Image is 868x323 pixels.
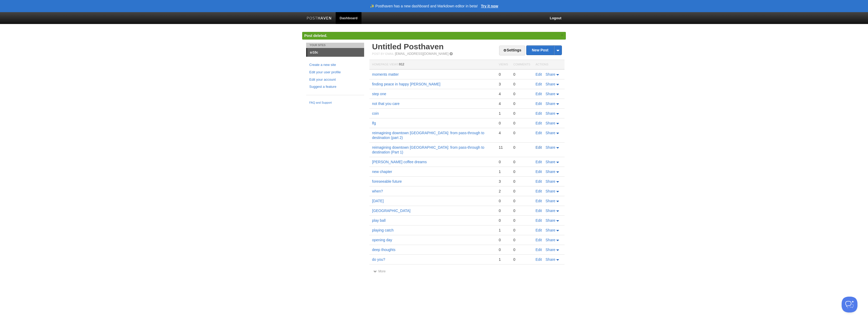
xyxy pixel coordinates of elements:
div: 0 [513,160,530,164]
div: 0 [513,238,530,242]
a: deep thoughts [372,248,396,252]
div: 1 [499,228,508,233]
span: Post deleted. [304,33,327,38]
a: Edit [536,160,542,164]
div: 0 [499,199,508,203]
span: Share [546,145,555,150]
span: Share [546,189,555,193]
a: × [560,32,565,38]
a: [GEOGRAPHIC_DATA] [372,209,411,213]
div: 0 [513,199,530,203]
span: Share [546,160,555,164]
a: Edit your user profile [309,70,361,75]
img: Posthaven-bar [307,17,332,21]
span: Share [546,170,555,174]
a: Edit [536,238,542,242]
a: not that you care [372,102,399,106]
div: 0 [513,131,530,135]
a: Edit your account [309,77,361,83]
div: 2 [499,189,508,194]
a: Edit [536,102,542,106]
div: 0 [513,121,530,126]
a: Edit [536,72,542,76]
a: Edit [536,145,542,150]
a: sr10c [307,48,364,57]
span: Share [546,218,555,223]
a: coin [372,111,379,115]
span: Share [546,257,555,262]
a: Edit [536,82,542,86]
span: Share [546,111,555,115]
th: Homepage Views [369,60,496,70]
a: [DATE] [372,199,384,203]
a: Suggest a feature [309,84,361,90]
a: Edit [536,179,542,184]
a: moments matter [372,72,399,76]
div: 0 [513,179,530,184]
div: 4 [499,131,508,135]
div: 0 [499,247,508,252]
a: Edit [536,248,542,252]
a: Edit [536,257,542,262]
a: Edit [536,209,542,213]
header: ✨ Posthaven has a new dashboard and Markdown editor in beta! [370,4,478,8]
div: 4 [499,91,508,96]
a: FAQ and Support [309,100,361,105]
div: 0 [513,218,530,223]
div: 0 [513,145,530,150]
a: New Post [527,46,562,55]
div: 0 [513,208,530,213]
div: 0 [513,257,530,262]
div: 11 [499,145,508,150]
a: reimagining downtown [GEOGRAPHIC_DATA]: from pass-through to destination (Part 1) [372,145,484,154]
a: when? [372,189,383,193]
a: Edit [536,111,542,115]
div: 0 [499,121,508,126]
span: Share [546,228,555,232]
div: 4 [499,101,508,106]
a: reimagining downtown [GEOGRAPHIC_DATA]: from pass-through to destination (part 2) [372,131,484,140]
a: opening day [372,238,392,242]
div: 0 [499,208,508,213]
a: foreseeable future [372,179,402,184]
a: Edit [536,189,542,193]
span: Share [546,72,555,76]
th: Actions [533,60,565,70]
span: Share [546,131,555,135]
div: 0 [513,111,530,116]
div: 0 [499,160,508,164]
div: 0 [499,72,508,77]
div: 3 [499,179,508,184]
a: Create a new site [309,62,361,68]
a: playing catch [372,228,394,232]
a: Settings [499,46,525,55]
div: 1 [499,111,508,116]
span: Share [546,248,555,252]
div: 0 [513,189,530,194]
a: Edit [536,199,542,203]
span: Share [546,82,555,86]
div: 0 [513,228,530,233]
div: 0 [513,91,530,96]
a: Edit [536,121,542,125]
span: Share [546,238,555,242]
div: 0 [513,101,530,106]
a: Untitled Posthaven [372,42,444,51]
a: do you? [372,257,385,262]
div: 1 [499,169,508,174]
a: step one [372,92,386,96]
a: lfg [372,121,376,125]
a: new chapter [372,170,392,174]
span: Share [546,199,555,203]
span: Post by Email [372,52,394,55]
a: Edit [536,131,542,135]
th: Views [496,60,510,70]
span: Share [546,121,555,125]
a: Edit [536,170,542,174]
span: Share [546,179,555,184]
div: 0 [499,238,508,242]
a: Edit [536,218,542,223]
span: Share [546,92,555,96]
a: [EMAIL_ADDRESS][DOMAIN_NAME] [395,52,449,56]
div: 0 [513,72,530,77]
